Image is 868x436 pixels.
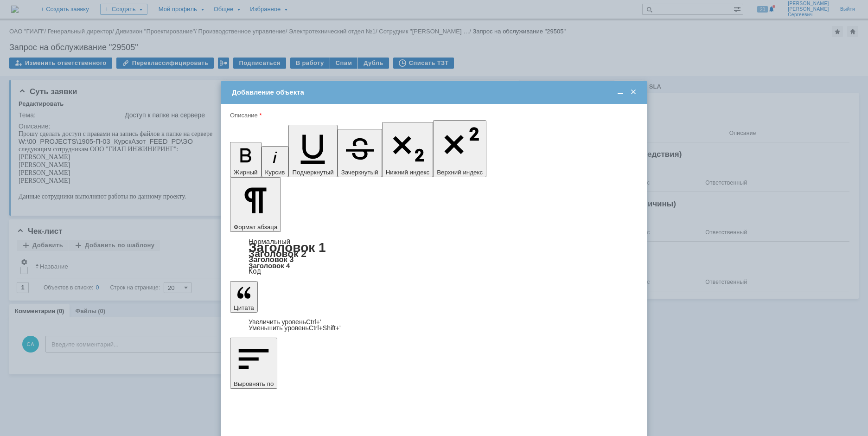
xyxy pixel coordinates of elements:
a: Заголовок 4 [249,262,290,269]
button: Курсив [262,146,289,177]
button: Выровнять по [230,338,277,389]
a: Заголовок 3 [249,255,294,263]
span: Подчеркнутый [292,169,333,176]
a: Increase [249,318,321,326]
button: Зачеркнутый [338,129,382,177]
button: Подчеркнутый [288,125,337,177]
span: Нижний индекс [386,169,430,176]
div: Описание [230,112,636,118]
a: Заголовок 2 [249,248,306,259]
button: Формат абзаца [230,177,281,232]
a: Код [249,267,261,276]
button: Верхний индекс [433,120,486,177]
span: Формат абзаца [234,224,277,231]
span: Ctrl+Shift+' [309,324,341,332]
span: Цитата [234,304,254,311]
span: Свернуть (Ctrl + M) [616,88,625,96]
span: Закрыть [629,88,638,96]
span: Выровнять по [234,380,274,387]
button: Нижний индекс [382,122,434,177]
a: Нормальный [249,237,290,245]
span: Верхний индекс [437,169,483,176]
div: Формат абзаца [230,238,638,275]
button: Цитата [230,281,258,313]
span: Курсив [265,169,285,176]
button: Жирный [230,142,262,177]
span: Зачеркнутый [341,169,378,176]
span: Ctrl+' [306,318,321,326]
span: Жирный [234,169,258,176]
a: Decrease [249,324,341,332]
div: Добавление объекта [232,88,638,96]
a: Заголовок 1 [249,240,326,255]
div: Цитата [230,319,638,331]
